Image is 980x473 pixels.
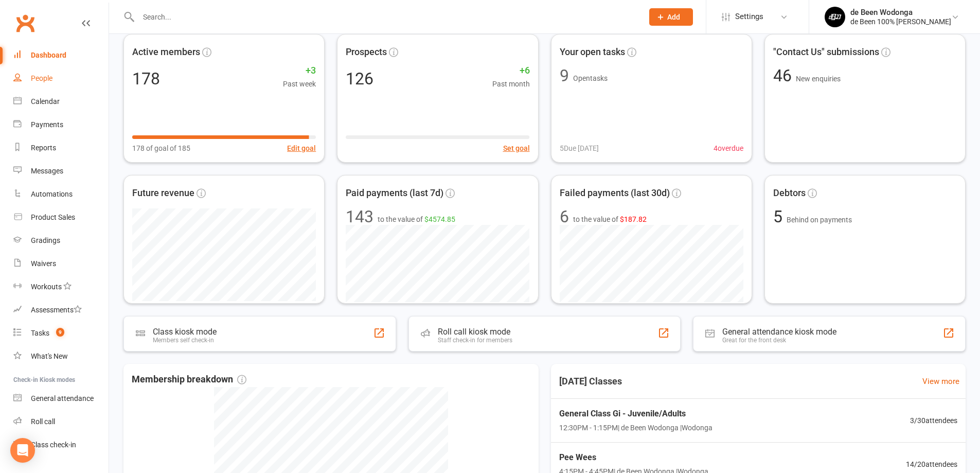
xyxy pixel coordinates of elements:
[796,75,841,83] span: New enquiries
[132,71,160,87] div: 178
[346,71,373,87] div: 126
[560,67,569,84] div: 9
[153,327,217,337] div: Class kiosk mode
[438,327,512,337] div: Roll call kiosk mode
[438,337,512,344] div: Staff check-in for members
[787,216,852,224] span: Behind on payments
[31,213,75,221] div: Product Sales
[13,44,109,67] a: Dashboard
[135,10,636,24] input: Search...
[551,372,630,391] h3: [DATE] Classes
[13,299,109,322] a: Assessments
[31,120,63,129] div: Payments
[714,143,743,154] span: 4 overdue
[906,459,957,470] span: 14 / 20 attendees
[13,229,109,252] a: Gradings
[346,186,443,201] span: Paid payments (last 7d)
[378,214,455,225] span: to the value of
[31,306,82,314] div: Assessments
[13,322,109,345] a: Tasks 9
[13,160,109,183] a: Messages
[287,143,316,154] button: Edit goal
[13,183,109,206] a: Automations
[773,45,879,60] span: "Contact Us" submissions
[13,387,109,410] a: General attendance kiosk mode
[13,275,109,299] a: Workouts
[620,215,647,223] span: $187.82
[346,45,387,60] span: Prospects
[10,438,35,463] div: Open Intercom Messenger
[132,186,194,201] span: Future revenue
[153,337,217,344] div: Members self check-in
[667,13,680,21] span: Add
[722,327,836,337] div: General attendance kiosk mode
[13,90,109,113] a: Calendar
[773,186,806,201] span: Debtors
[31,74,52,82] div: People
[559,451,708,464] span: Pee Wees
[573,74,608,82] span: Open tasks
[13,136,109,160] a: Reports
[424,215,455,223] span: $4574.85
[31,259,56,268] div: Waivers
[31,329,49,337] div: Tasks
[910,415,957,426] span: 3 / 30 attendees
[735,5,763,28] span: Settings
[773,66,796,85] span: 46
[13,345,109,368] a: What's New
[560,208,569,225] div: 6
[31,144,56,152] div: Reports
[346,208,373,225] div: 143
[31,97,60,106] div: Calendar
[773,207,787,226] span: 5
[649,8,693,26] button: Add
[283,78,316,90] span: Past week
[13,206,109,229] a: Product Sales
[922,375,959,388] a: View more
[31,51,66,59] div: Dashboard
[492,63,530,78] span: +6
[573,214,647,225] span: to the value of
[31,236,60,244] div: Gradings
[31,441,76,449] div: Class check-in
[31,394,94,402] div: General attendance
[503,143,530,154] button: Set goal
[850,17,951,26] div: de Been 100% [PERSON_NAME]
[31,190,73,198] div: Automations
[559,422,712,433] span: 12:30PM - 1:15PM | de Been Wodonga | Wodonga
[13,410,109,433] a: Roll call
[56,328,64,337] span: 9
[560,45,625,60] span: Your open tasks
[492,78,530,90] span: Past month
[283,63,316,78] span: +3
[559,407,712,421] span: General Class Gi - Juvenile/Adults
[31,167,63,175] div: Messages
[722,337,836,344] div: Great for the front desk
[132,143,190,154] span: 178 of goal of 185
[825,7,845,27] img: thumb_image1710905826.png
[560,143,599,154] span: 5 Due [DATE]
[132,45,200,60] span: Active members
[13,113,109,136] a: Payments
[31,352,68,360] div: What's New
[31,283,62,291] div: Workouts
[13,252,109,275] a: Waivers
[560,186,670,201] span: Failed payments (last 30d)
[132,372,246,387] span: Membership breakdown
[31,417,55,426] div: Roll call
[13,67,109,90] a: People
[850,8,951,17] div: de Been Wodonga
[13,433,109,457] a: Class kiosk mode
[12,10,38,36] a: Clubworx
